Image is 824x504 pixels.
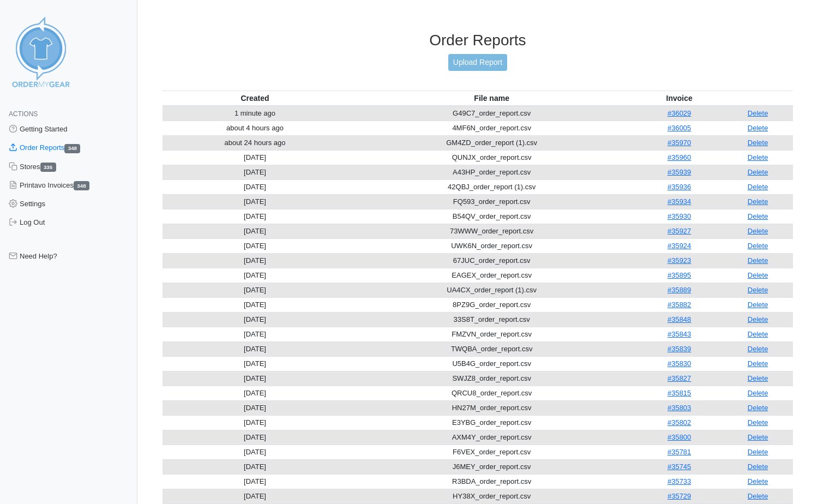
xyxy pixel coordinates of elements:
[748,227,768,235] a: Delete
[163,179,347,194] td: [DATE]
[748,463,768,471] a: Delete
[667,168,691,176] a: #35939
[748,330,768,338] a: Delete
[163,268,347,283] td: [DATE]
[347,371,636,386] td: SWJZ8_order_report.csv
[163,253,347,268] td: [DATE]
[748,183,768,191] a: Delete
[347,327,636,341] td: FMZVN_order_report.csv
[163,341,347,356] td: [DATE]
[163,430,347,445] td: [DATE]
[748,124,768,132] a: Delete
[748,477,768,485] a: Delete
[163,31,793,50] h3: Order Reports
[667,153,691,161] a: #35960
[748,139,768,147] a: Delete
[748,492,768,500] a: Delete
[163,445,347,459] td: [DATE]
[163,327,347,341] td: [DATE]
[667,477,691,485] a: #35733
[347,106,636,121] td: G49C7_order_report.csv
[347,400,636,415] td: HN27M_order_report.csv
[347,474,636,489] td: R3BDA_order_report.csv
[163,400,347,415] td: [DATE]
[347,459,636,474] td: J6MEY_order_report.csv
[667,109,691,117] a: #36029
[163,150,347,165] td: [DATE]
[667,374,691,382] a: #35827
[667,315,691,323] a: #35848
[448,54,507,71] a: Upload Report
[163,91,347,106] th: Created
[748,301,768,309] a: Delete
[748,359,768,368] a: Delete
[748,212,768,220] a: Delete
[667,242,691,250] a: #35924
[163,474,347,489] td: [DATE]
[748,448,768,456] a: Delete
[636,91,723,106] th: Invoice
[163,297,347,312] td: [DATE]
[667,227,691,235] a: #35927
[347,268,636,283] td: EAGEX_order_report.csv
[347,91,636,106] th: File name
[347,283,636,297] td: UA4CX_order_report (1).csv
[163,238,347,253] td: [DATE]
[347,121,636,135] td: 4MF6N_order_report.csv
[163,209,347,224] td: [DATE]
[347,356,636,371] td: U5B4G_order_report.csv
[347,224,636,238] td: 73WWW_order_report.csv
[163,356,347,371] td: [DATE]
[347,312,636,327] td: 33S8T_order_report.csv
[667,359,691,368] a: #35830
[347,489,636,503] td: HY38X_order_report.csv
[667,330,691,338] a: #35843
[163,121,347,135] td: about 4 hours ago
[347,430,636,445] td: AXM4Y_order_report.csv
[667,183,691,191] a: #35936
[667,433,691,441] a: #35800
[667,301,691,309] a: #35882
[163,283,347,297] td: [DATE]
[64,144,80,153] span: 348
[163,489,347,503] td: [DATE]
[748,286,768,294] a: Delete
[748,256,768,265] a: Delete
[163,106,347,121] td: 1 minute ago
[748,153,768,161] a: Delete
[347,238,636,253] td: UWK6N_order_report.csv
[667,256,691,265] a: #35923
[163,459,347,474] td: [DATE]
[347,194,636,209] td: FQ593_order_report.csv
[163,386,347,400] td: [DATE]
[163,224,347,238] td: [DATE]
[347,297,636,312] td: 8PZ9G_order_report.csv
[667,492,691,500] a: #35729
[748,271,768,279] a: Delete
[748,345,768,353] a: Delete
[748,197,768,206] a: Delete
[163,312,347,327] td: [DATE]
[748,389,768,397] a: Delete
[163,165,347,179] td: [DATE]
[347,150,636,165] td: QUNJX_order_report.csv
[748,404,768,412] a: Delete
[347,209,636,224] td: B54QV_order_report.csv
[667,404,691,412] a: #35803
[667,139,691,147] a: #35970
[667,212,691,220] a: #35930
[163,415,347,430] td: [DATE]
[347,386,636,400] td: QRCU8_order_report.csv
[347,415,636,430] td: E3YBG_order_report.csv
[347,341,636,356] td: TWQBA_order_report.csv
[748,433,768,441] a: Delete
[163,371,347,386] td: [DATE]
[667,448,691,456] a: #35781
[667,197,691,206] a: #35934
[667,345,691,353] a: #35839
[748,242,768,250] a: Delete
[667,271,691,279] a: #35895
[667,286,691,294] a: #35889
[748,109,768,117] a: Delete
[163,194,347,209] td: [DATE]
